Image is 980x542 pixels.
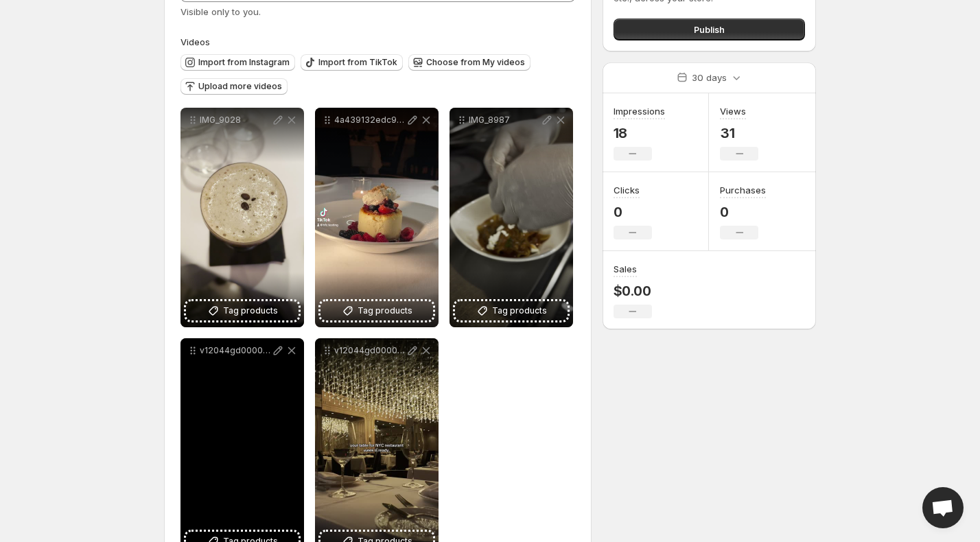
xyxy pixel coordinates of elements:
[180,6,261,17] span: Visible only to you.
[720,204,766,220] p: 0
[180,36,210,47] span: Videos
[200,345,271,356] p: v12044gd0000d2d16onog65mi8vn1b6g 2
[334,345,406,356] p: v12044gd0000d2d1k7vog65ijbds13tg
[180,78,288,95] button: Upload more videos
[320,301,433,320] button: Tag products
[315,108,439,327] div: 4a439132edc945b0ba3563a1ce498701Tag products
[720,125,758,141] p: 31
[614,19,805,40] button: Publish
[198,81,282,92] span: Upload more videos
[614,262,637,276] h3: Sales
[455,301,568,320] button: Tag products
[186,301,299,320] button: Tag products
[200,115,271,126] p: IMG_9028
[692,71,727,84] p: 30 days
[694,23,725,36] span: Publish
[614,283,652,299] p: $0.00
[469,115,540,126] p: IMG_8987
[614,183,640,197] h3: Clicks
[358,304,412,318] span: Tag products
[614,125,665,141] p: 18
[180,108,304,327] div: IMG_9028Tag products
[426,57,525,68] span: Choose from My videos
[614,104,665,118] h3: Impressions
[492,304,547,318] span: Tag products
[720,104,746,118] h3: Views
[318,57,397,68] span: Import from TikTok
[614,204,652,220] p: 0
[301,54,403,71] button: Import from TikTok
[334,115,406,126] p: 4a439132edc945b0ba3563a1ce498701
[922,487,964,528] a: Open chat
[180,54,295,71] button: Import from Instagram
[450,108,573,327] div: IMG_8987Tag products
[408,54,530,71] button: Choose from My videos
[223,304,278,318] span: Tag products
[198,57,290,68] span: Import from Instagram
[720,183,766,197] h3: Purchases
